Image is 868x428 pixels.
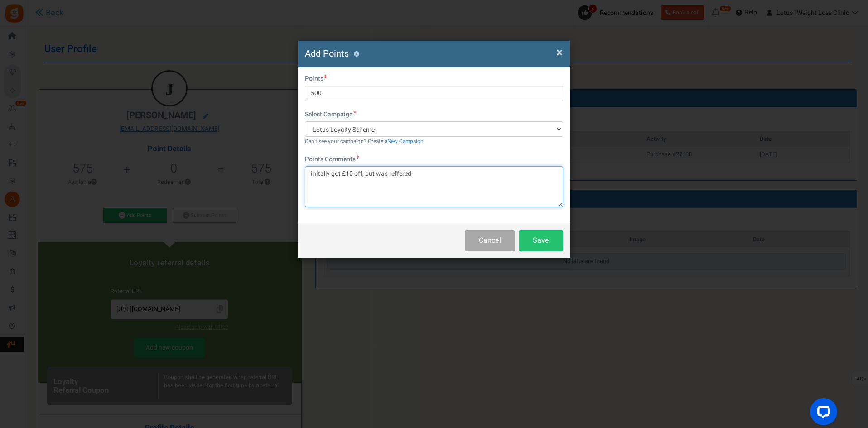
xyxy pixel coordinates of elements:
span: × [556,44,563,61]
a: New Campaign [387,138,424,145]
span: Add Points [305,47,349,60]
label: Points Comments [305,155,359,164]
button: Save [519,230,563,251]
small: Can't see your campaign? Create a [305,138,424,145]
button: ? [353,51,359,57]
label: Points [305,74,327,83]
button: Cancel [465,230,515,251]
label: Select Campaign [305,110,357,119]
